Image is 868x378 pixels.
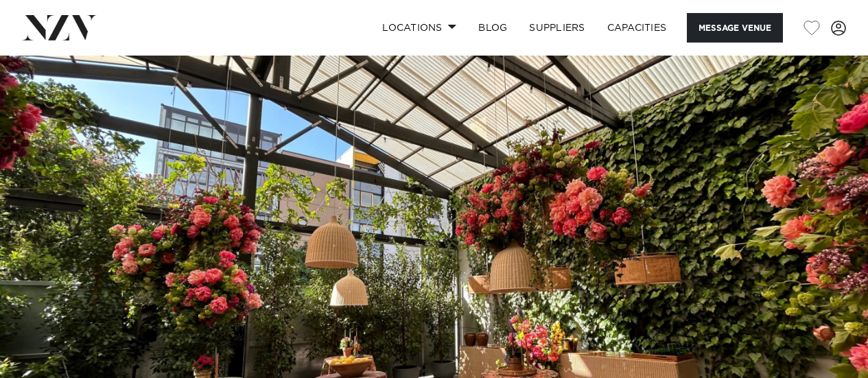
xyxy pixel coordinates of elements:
[518,13,596,43] a: SUPPLIERS
[467,13,518,43] a: BLOG
[22,15,97,40] img: nzv-logo.png
[687,13,783,43] button: Message Venue
[371,13,467,43] a: Locations
[596,13,678,43] a: Capacities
